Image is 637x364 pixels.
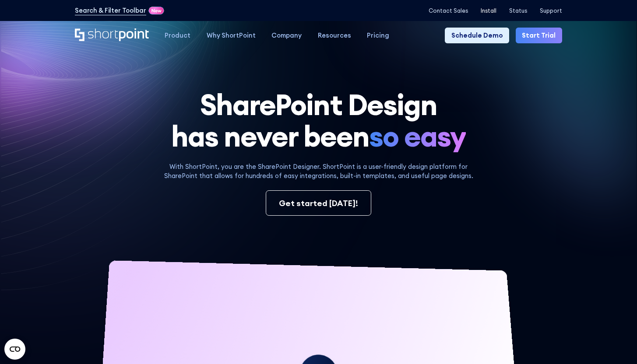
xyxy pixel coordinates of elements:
[266,190,371,216] a: Get started [DATE]!
[271,31,302,40] div: Company
[359,28,397,43] a: Pricing
[509,7,527,14] a: Status
[441,14,637,364] iframe: Chat Widget
[429,7,468,14] a: Contact Sales
[75,6,146,15] a: Search & Filter Toolbar
[199,28,264,43] a: Why ShortPoint
[207,31,256,40] div: Why ShortPoint
[75,28,149,42] a: Home
[540,7,562,14] a: Support
[310,28,359,43] a: Resources
[481,7,496,14] a: Install
[157,28,198,43] a: Product
[369,121,466,152] span: so easy
[367,31,389,40] div: Pricing
[157,162,480,181] p: With ShortPoint, you are the SharePoint Designer. ShortPoint is a user-friendly design platform f...
[264,28,310,43] a: Company
[279,197,358,209] div: Get started [DATE]!
[165,31,190,40] div: Product
[318,31,351,40] div: Resources
[75,89,562,152] h1: SharePoint Design has never been
[4,339,25,360] button: Open CMP widget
